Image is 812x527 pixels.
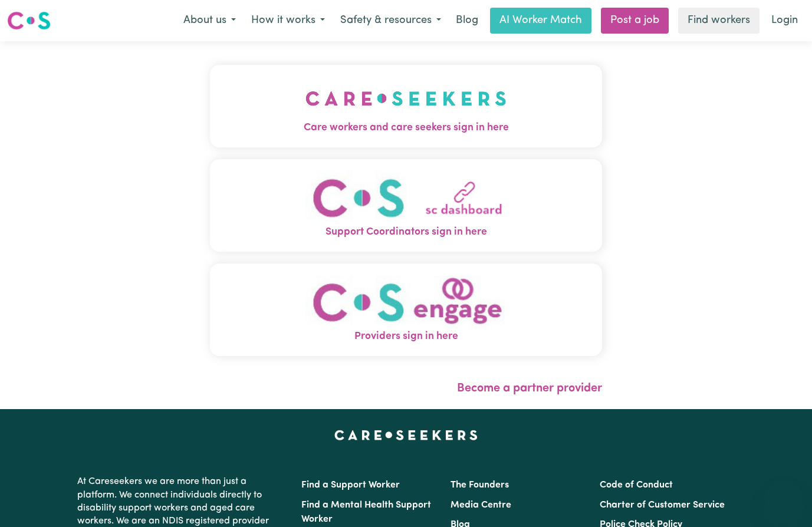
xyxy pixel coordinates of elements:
a: Charter of Customer Service [600,500,725,510]
button: Providers sign in here [210,263,602,356]
iframe: Button to launch messaging window [765,480,803,518]
button: Safety & resources [333,8,449,33]
a: Find workers [678,8,760,34]
a: Find a Support Worker [301,480,400,490]
a: Become a partner provider [457,383,602,394]
button: Care workers and care seekers sign in here [210,65,602,147]
a: AI Worker Match [490,8,591,34]
a: The Founders [451,480,509,490]
span: Care workers and care seekers sign in here [210,120,602,136]
a: Post a job [601,8,669,34]
a: Find a Mental Health Support Worker [301,500,431,524]
span: Support Coordinators sign in here [210,225,602,240]
a: Login [764,8,805,34]
button: Support Coordinators sign in here [210,159,602,252]
button: How it works [244,8,333,33]
a: Code of Conduct [600,480,673,490]
a: Careseekers home page [334,430,478,440]
a: Blog [449,8,485,34]
img: Careseekers logo [7,10,51,31]
a: Careseekers logo [7,7,51,34]
span: Providers sign in here [210,329,602,344]
a: Media Centre [451,500,511,510]
button: About us [176,8,244,33]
